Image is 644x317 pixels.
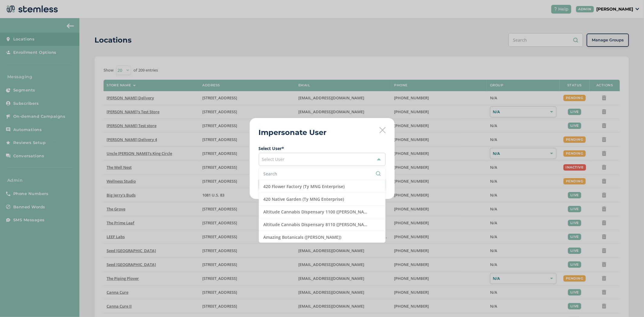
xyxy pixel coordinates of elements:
label: Select User [259,145,386,152]
li: Amazing Botanicals ([PERSON_NAME]) [259,231,385,244]
li: Altitude Cannabis Dispensary 1100 ([PERSON_NAME]) [259,206,385,218]
h2: Impersonate User [259,127,327,138]
iframe: Chat Widget [614,288,644,317]
input: Search [264,171,381,177]
li: Altitude Cannabis Dispensary 8110 ([PERSON_NAME]) [259,218,385,231]
li: 420 Flower Factory (Ty MNG Enterprise) [259,180,385,193]
span: Select User [262,156,285,162]
li: 420 Native Garden (Ty MNG Enterprise) [259,193,385,206]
